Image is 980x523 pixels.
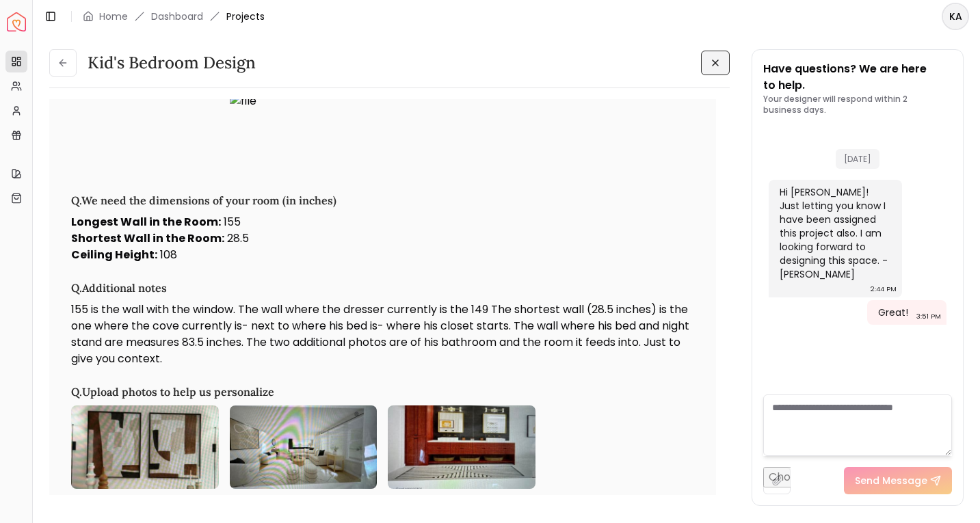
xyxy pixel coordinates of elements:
span: [DATE] [836,149,879,169]
a: Home [99,10,128,23]
div: Hi [PERSON_NAME]! Just letting you know I have been assigned this project also. I am looking forw... [780,185,888,281]
a: Spacejoy [7,12,26,31]
p: 155 is the wall with the window. The wall where the dresser currently is the 149 The shortest wal... [71,301,694,367]
nav: breadcrumb [83,10,265,23]
img: file [388,405,535,488]
img: file [71,93,219,176]
div: Great! [878,306,908,319]
img: file [230,405,378,488]
div: 3:51 PM [916,310,941,323]
span: Projects [226,10,265,23]
strong: Longest Wall in the Room : [71,214,221,230]
button: KA [942,3,969,30]
strong: Ceiling Height : [71,247,157,263]
h3: Q. Additional notes [71,280,694,296]
p: 155 [71,214,694,230]
p: 28.5 [71,230,694,247]
h3: Q. Upload photos to help us personalize [71,384,694,400]
p: Your designer will respond within 2 business days. [763,94,952,116]
img: file [230,93,378,176]
div: 2:44 PM [871,282,897,296]
span: KA [943,4,968,29]
p: Have questions? We are here to help. [763,61,952,94]
img: file [71,405,219,488]
a: Dashboard [151,10,203,23]
strong: Shortest Wall in the Room : [71,230,224,246]
img: Spacejoy Logo [7,12,26,31]
h3: Q. We need the dimensions of your room (in inches) [71,192,694,209]
p: 108 [71,247,694,263]
h3: Kid's Bedroom Design [88,52,256,74]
